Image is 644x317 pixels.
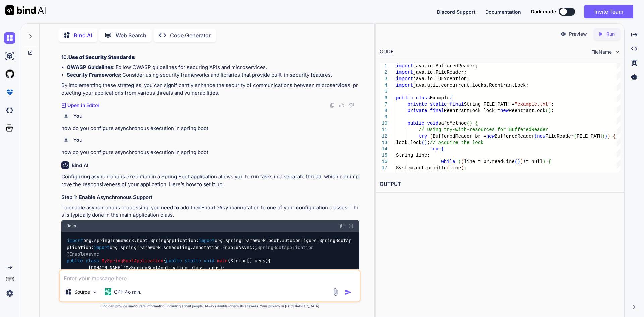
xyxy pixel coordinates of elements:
div: 12 [380,133,387,140]
span: @EnableAsync [67,251,99,257]
img: attachment [332,288,339,296]
span: final [430,108,444,113]
img: darkCloudIdeIcon [4,105,15,116]
span: ; [464,165,466,171]
button: Documentation [485,8,521,15]
h6: Bind AI [72,162,88,169]
span: FILE_PATH [576,134,602,139]
p: Web Search [116,31,146,39]
span: ) [517,159,520,164]
span: new [486,134,495,139]
div: 2 [380,69,387,76]
div: 9 [380,114,387,120]
span: java.util.concurrent.locks.ReentrantLock; [413,83,528,88]
img: Pick Models [92,289,98,295]
span: class [416,95,430,101]
span: ) [607,134,610,139]
span: (String[] args) [228,258,268,264]
p: how do you configure asynchronous execution in spring boot [61,149,359,156]
button: Invite Team [584,5,633,18]
li: : Consider using security frameworks and libraries that provide built-in security features. [67,71,359,79]
div: 11 [380,127,387,133]
span: class [86,258,99,264]
span: { [449,95,452,101]
span: ( [574,134,576,139]
span: ; [427,140,430,145]
h6: You [73,137,83,143]
span: Discord Support [437,9,475,15]
div: 18 [380,171,387,178]
span: ( [447,165,449,171]
span: ) [604,134,607,139]
span: try [430,146,438,152]
span: private [407,108,427,113]
span: ) [520,159,523,164]
img: dislike [348,103,354,108]
span: System.out.println [396,165,447,171]
img: ai-studio [4,50,15,62]
p: Source [74,288,90,295]
span: Documentation [485,9,521,15]
span: ( [461,159,464,164]
span: line = br.readLine [464,159,514,164]
span: try [419,134,427,139]
span: lock.lock [396,140,422,145]
img: Open in Browser [348,223,354,229]
strong: Security Frameworks [67,72,120,78]
span: FileName [591,49,612,55]
span: ( [430,134,432,139]
span: "example.txt" [515,102,551,107]
p: Configuring asynchronous execution in a Spring Boot application allows you to run tasks in a sepa... [61,173,359,188]
span: java.io.FileReader; [413,70,467,75]
span: safeMethod [438,121,467,126]
div: 6 [380,95,387,101]
img: chat [4,32,15,44]
span: public [166,258,182,264]
span: import [396,70,413,75]
span: String line; [396,153,430,158]
span: BufferedReader br = [433,134,486,139]
div: 10 [380,120,387,127]
span: import [94,244,110,250]
span: } [441,172,444,177]
span: String FILE_PATH = [464,102,514,107]
span: ) [543,159,545,164]
code: @EnableAsync [198,204,234,211]
span: import [396,83,413,88]
p: Open in Editor [67,102,99,109]
span: import [396,76,413,82]
li: : Follow OWASP guidelines for securing APIs and microservices. [67,64,359,71]
span: ( [534,134,537,139]
p: Run [606,31,615,37]
h6: You [73,113,83,119]
span: public [67,258,83,264]
span: != null [523,159,543,164]
span: ReentrantLock lock = [444,108,500,113]
p: Code Generator [170,31,211,39]
span: ( [421,140,424,145]
span: new [537,134,545,139]
span: java.io.BufferedReader; [413,63,478,69]
h3: Step 1: Enable Asynchronous Support [61,194,359,201]
span: ) [461,165,464,171]
span: // Using try-with-resources for BufferedReader [419,127,548,133]
div: 17 [380,165,387,171]
div: 1 [380,63,387,69]
p: Preview [569,31,587,37]
span: static [430,102,446,107]
span: Example [430,95,449,101]
span: import [199,237,215,244]
span: private [407,102,427,107]
span: static [185,258,201,264]
div: 8 [380,108,387,114]
span: @SpringBootApplication [255,244,314,250]
p: To enable asynchronous processing, you need to add the annotation to one of your configuration cl... [61,204,359,219]
span: ( [467,121,469,126]
span: ReentrantLock [509,108,545,113]
button: Discord Support [437,8,475,15]
img: chevron down [614,49,620,55]
code: org.springframework.boot.SpringApplication; org.springframework.boot.autoconfigure.SpringBootAppl... [67,237,352,285]
span: java.io.IOException; [413,76,469,82]
strong: OWASP Guidelines [67,64,113,70]
span: BufferedReader [495,134,534,139]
